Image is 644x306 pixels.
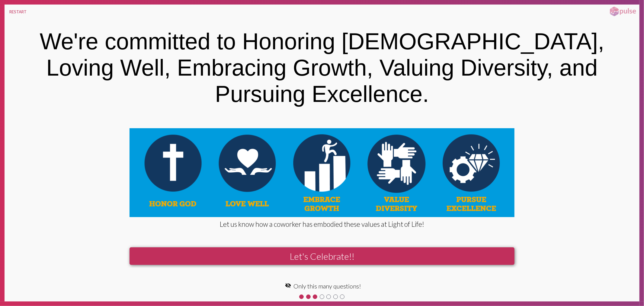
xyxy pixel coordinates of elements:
[285,282,291,288] mat-icon: visibility_off
[130,247,515,265] button: Let's Celebrate!!
[14,28,630,107] div: We're committed to Honoring [DEMOGRAPHIC_DATA], Loving Well, Embracing Growth, Valuing Diversity,...
[608,6,638,17] img: pulsehorizontalsmall.png
[130,220,515,228] div: Let us know how a coworker has embodied these values at Light of Life!
[5,5,31,19] button: RESTART
[130,128,515,217] img: WuvoG7L.png
[294,282,361,290] span: Only this many questions!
